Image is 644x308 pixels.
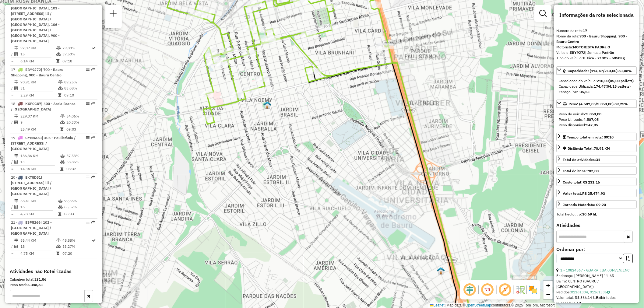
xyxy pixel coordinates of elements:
[563,202,606,208] div: Jornada Motorista: 09:20
[11,119,14,125] td: /
[11,159,14,165] td: /
[563,191,605,196] div: Valor total:
[14,121,18,124] i: Total de Atividades
[20,85,58,91] td: 31
[556,12,637,18] h4: Informações da rota selecionada
[559,112,601,116] span: Peso do veículo:
[62,45,92,51] td: 29,80%
[556,155,637,163] a: Total de atividades:31
[66,153,95,159] td: 57,53%
[544,281,553,290] a: Zoom in
[11,67,63,77] span: 17 -
[556,34,627,44] strong: 700 - Bauru Shopping, 900 - Bauru Centro
[556,246,637,253] label: Ordenar por:
[56,59,59,63] i: Tempo total em rota
[11,58,14,64] td: =
[60,114,65,118] i: % de utilização do peso
[571,290,610,294] a: 01161334, 01161335
[263,101,271,109] img: Bauru
[11,220,52,236] span: 21 -
[516,285,525,295] img: Fluxo de ruas
[583,117,599,122] strong: 4.507,05
[583,56,625,60] strong: F. Fixa - 210Cx - 5050Kg
[14,245,18,248] i: Total de Atividades
[91,175,95,179] em: Rota exportada
[20,198,58,204] td: 68,41 KM
[556,212,637,217] div: Total hectolitro:
[20,119,60,125] td: 9
[563,157,600,162] span: Total de atividades:
[609,79,634,83] strong: (05,00 pallets)
[537,7,549,19] a: Exibir filtros
[607,290,610,294] i: Observações
[559,78,634,84] div: Capacidade do veículo:
[556,100,637,108] a: Peso: (4.507,05/5.050,00) 89,25%
[556,28,637,33] div: Número da rota:
[56,252,59,255] i: Tempo total em rota
[11,135,76,151] span: 19 -
[556,301,581,305] span: Cubagem: 1,62
[62,243,92,250] td: 53,27%
[60,167,63,171] i: Tempo total em rota
[559,122,634,128] div: Peso disponível:
[86,68,90,71] em: Opções
[430,303,445,307] a: Leaflet
[594,146,610,151] span: 70,91 KM
[86,175,90,179] em: Opções
[20,79,58,85] td: 70,91 KM
[64,92,95,98] td: 09:10
[463,282,477,297] span: Ocultar deslocamento
[556,189,637,197] a: Valor total:R$ 25.474,93
[91,102,95,105] em: Rota exportada
[20,211,58,217] td: 4,28 KM
[58,80,63,84] i: % de utilização do peso
[66,166,95,172] td: 08:32
[66,126,95,132] td: 09:03
[25,175,41,180] span: EKT8D51
[25,220,40,225] span: ESP5266
[10,282,97,288] div: Peso total:
[546,282,550,289] span: +
[10,277,97,282] div: Cubagem total:
[11,51,14,57] td: /
[58,212,61,216] i: Tempo total em rota
[25,67,41,72] span: EBY9J72
[556,33,637,44] div: Nome da rota:
[11,126,14,132] td: =
[92,46,96,50] i: Rota otimizada
[556,289,637,295] div: Pedidos:
[64,85,95,91] td: 83,08%
[58,205,63,209] i: % de utilização da cubagem
[11,243,14,250] td: /
[66,113,95,119] td: 34,06%
[92,239,96,242] i: Rota otimizada
[623,254,633,263] button: Ordem crescente
[594,84,606,89] strong: 174,47
[86,102,90,105] em: Opções
[568,68,632,73] span: Capacidade: (174,47/210,00) 83,08%
[568,102,628,106] span: Peso: (4.507,05/5.050,00) 89,25%
[556,133,637,141] a: Tempo total em rota: 09:10
[556,178,637,186] a: Custo total:R$ 231,16
[560,268,629,272] a: 1 - 10824567 - GUARATIBA cONVENIENC
[64,204,95,210] td: 66,52%
[597,79,609,83] strong: 210,00
[86,220,90,224] em: Opções
[556,295,637,300] div: Valor total: R$ 366,14
[20,243,56,250] td: 18
[567,135,614,139] span: Tempo total em rota: 09:10
[556,50,637,55] div: Veículo:
[91,136,95,139] em: Rota exportada
[14,114,18,118] i: Distância Total
[20,159,60,165] td: 13
[56,245,61,248] i: % de utilização da cubagem
[11,85,14,91] td: /
[11,67,63,77] span: | 700 - Bauru Shopping, 900 - Bauru Centro
[20,204,58,210] td: 16
[563,168,599,174] div: Total de itens:
[86,136,90,139] em: Opções
[14,46,18,50] i: Distância Total
[583,28,587,33] strong: 17
[582,180,600,184] strong: R$ 231,16
[20,166,60,172] td: 14,34 KM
